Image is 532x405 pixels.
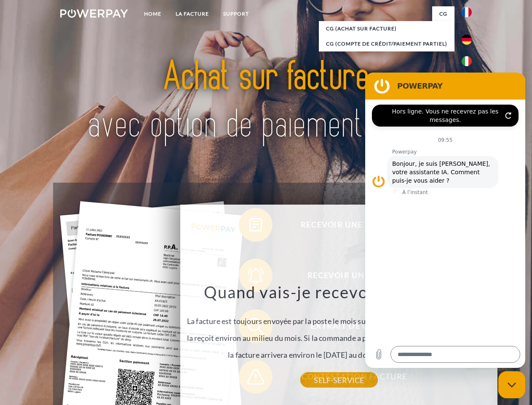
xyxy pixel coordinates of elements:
h3: Quand vais-je recevoir ma facture? [185,282,493,302]
a: Home [137,6,168,22]
a: CG (achat sur facture) [319,21,454,36]
iframe: Bouton de lancement de la fenêtre de messagerie, conversation en cours [498,371,525,398]
img: logo-powerpay-white.svg [60,9,128,18]
img: it [462,56,472,66]
a: SELF-SERVICE [300,373,377,388]
a: CG (Compte de crédit/paiement partiel) [319,36,454,51]
a: CG [432,6,454,22]
img: fr [462,7,472,17]
div: La facture est toujours envoyée par la poste le mois suivant la commande. Le consommateur la reço... [185,282,493,380]
iframe: Fenêtre de messagerie [365,73,525,368]
img: title-powerpay_fr.svg [80,40,452,162]
a: LA FACTURE [168,6,216,22]
img: de [462,35,472,45]
a: Support [216,6,256,22]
